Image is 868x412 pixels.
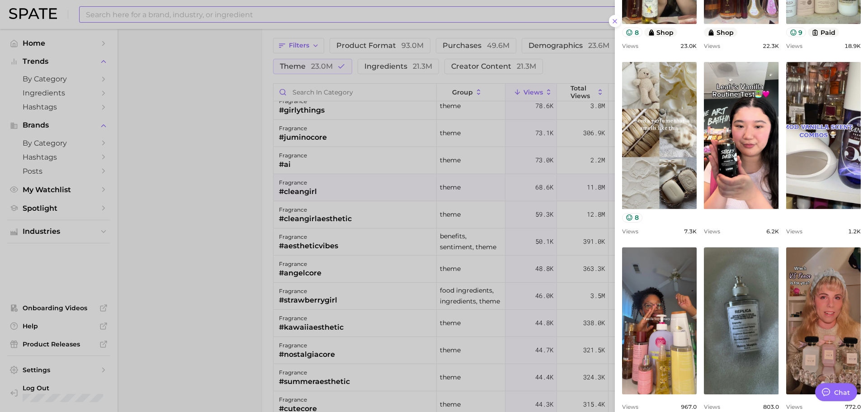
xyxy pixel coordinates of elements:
[786,228,802,235] span: Views
[844,43,861,49] span: 18.9k
[704,43,720,49] span: Views
[763,43,779,49] span: 22.3k
[763,403,779,410] span: 803.0
[704,228,720,235] span: Views
[684,228,697,235] span: 7.3k
[680,43,697,49] span: 23.0k
[766,228,779,235] span: 6.2k
[622,403,638,410] span: Views
[786,403,802,410] span: Views
[622,28,642,37] button: 8
[622,213,642,223] button: 8
[644,28,678,37] button: shop
[808,28,839,37] button: paid
[704,403,720,410] span: Views
[681,403,697,410] span: 967.0
[786,28,807,37] button: 9
[786,43,802,49] span: Views
[622,43,638,49] span: Views
[704,28,737,37] button: shop
[845,403,861,410] span: 772.0
[848,228,861,235] span: 1.2k
[622,228,638,235] span: Views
